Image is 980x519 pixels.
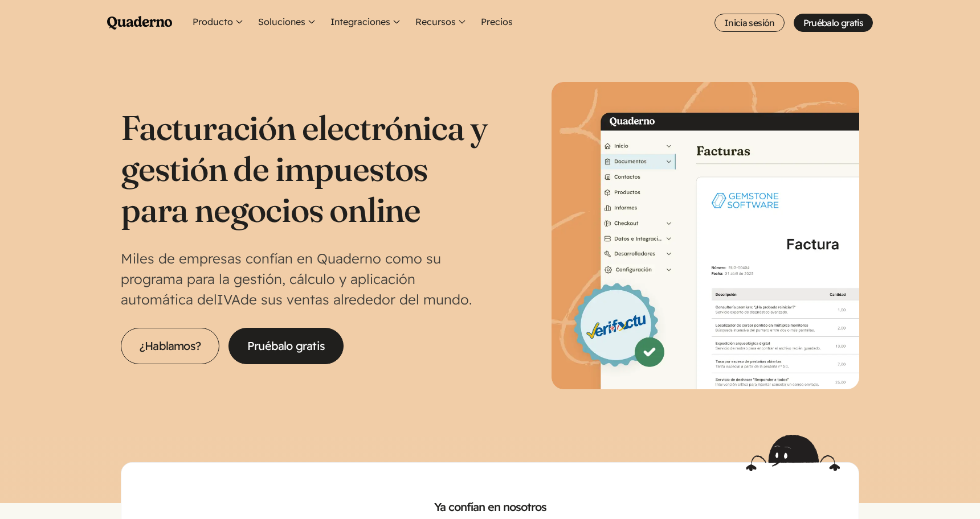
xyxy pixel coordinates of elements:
a: Inicia sesión [714,14,785,32]
a: Pruébalo gratis [228,328,344,364]
img: Interfaz de Quaderno mostrando la página Factura con el distintivo Verifactu [552,82,859,389]
abbr: Impuesto sobre el Valor Añadido [217,291,240,308]
a: Pruébalo gratis [794,14,873,32]
p: Miles de empresas confían en Quaderno como su programa para la gestión, cálculo y aplicación auto... [121,248,490,310]
a: ¿Hablamos? [121,328,219,364]
h1: Facturación electrónica y gestión de impuestos para negocios online [121,107,490,230]
h2: Ya confían en nosotros [140,499,840,515]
